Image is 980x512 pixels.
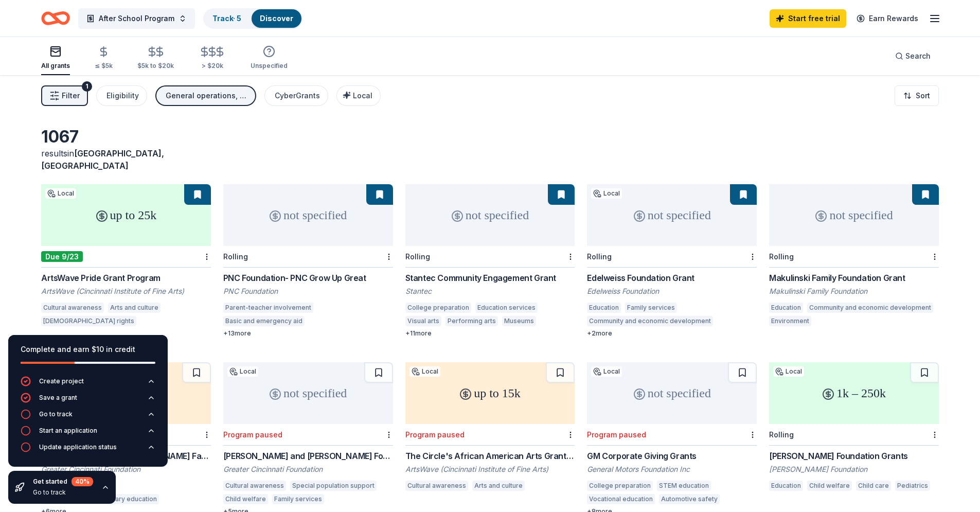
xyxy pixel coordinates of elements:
[166,90,248,102] div: General operations, Projects & programming, Education
[769,450,939,462] div: [PERSON_NAME] Foundation Grants
[587,362,757,424] div: not specified
[223,494,268,504] div: Child welfare
[770,9,846,28] a: Start free trial
[41,303,104,313] div: Cultural awareness
[773,366,804,377] div: Local
[21,426,155,442] button: Start an application
[587,303,621,313] div: Education
[41,316,136,326] div: [DEMOGRAPHIC_DATA] rights
[336,85,381,106] button: Local
[807,303,933,313] div: Community and economic development
[199,62,226,70] div: > $20k
[587,184,757,338] a: not specifiedLocalRollingEdelweiss Foundation GrantEdelweiss FoundationEducationFamily servicesCo...
[916,90,930,102] span: Sort
[21,442,155,458] button: Update application status
[405,303,471,313] div: College preparation
[353,91,372,100] span: Local
[39,443,117,451] div: Update application status
[446,316,498,326] div: Performing arts
[587,316,713,326] div: Community and economic development
[137,42,174,75] button: $5k to $20k
[41,184,211,246] div: up to 25k
[39,394,77,402] div: Save a grant
[405,272,575,284] div: Stantec Community Engagement Grant
[41,286,211,296] div: ArtsWave (Cincinnati Institute of Fine Arts)
[587,184,757,246] div: not specified
[587,430,646,439] div: Program paused
[591,366,622,377] div: Local
[21,393,155,409] button: Save a grant
[41,184,211,329] a: up to 25kLocalDue 9/23ArtsWave Pride Grant ProgramArtsWave (Cincinnati Institute of Fine Arts)Cul...
[21,409,155,426] button: Go to track
[769,286,939,296] div: Makulinski Family Foundation
[223,184,393,246] div: not specified
[41,148,164,171] span: [GEOGRAPHIC_DATA], [GEOGRAPHIC_DATA]
[45,188,76,199] div: Local
[856,481,891,491] div: Child care
[223,286,393,296] div: PNC Foundation
[405,286,575,296] div: Stantec
[212,14,241,23] a: Track· 5
[587,286,757,296] div: Edelweiss Foundation
[223,430,282,439] div: Program paused
[405,464,575,474] div: ArtsWave (Cincinnati Institute of Fine Arts)
[717,316,746,326] div: Religion
[33,477,93,486] div: Get started
[272,494,324,504] div: Family services
[659,494,720,504] div: Automotive safety
[769,252,794,261] div: Rolling
[275,90,320,102] div: CyberGrants
[502,316,536,326] div: Museums
[251,62,288,70] div: Unspecified
[769,481,803,491] div: Education
[108,303,161,313] div: Arts and culture
[41,272,211,284] div: ArtsWave Pride Grant Program
[223,252,248,261] div: Rolling
[41,147,211,172] div: results
[405,450,575,462] div: The Circle's African American Arts Grants Program
[587,481,653,491] div: College preparation
[41,85,88,106] button: Filter1
[41,127,211,147] div: 1067
[251,41,288,75] button: Unspecified
[82,81,92,92] div: 1
[223,481,286,491] div: Cultural awareness
[405,329,575,338] div: + 11 more
[587,272,757,284] div: Edelweiss Foundation Grant
[223,272,393,284] div: PNC Foundation- PNC Grow Up Great
[96,85,147,106] button: Eligibility
[223,450,393,462] div: [PERSON_NAME] and [PERSON_NAME] Foundation Grant
[587,450,757,462] div: GM Corporate Giving Grants
[405,316,441,326] div: Visual arts
[41,148,164,171] span: in
[769,184,939,246] div: not specified
[264,85,328,106] button: CyberGrants
[769,184,939,329] a: not specifiedRollingMakulinski Family Foundation GrantMakulinski Family FoundationEducationCommun...
[199,42,226,75] button: > $20k
[227,366,258,377] div: Local
[137,62,174,70] div: $5k to $20k
[72,477,93,486] div: 40 %
[39,377,84,385] div: Create project
[769,303,803,313] div: Education
[41,6,70,30] a: Home
[769,316,811,326] div: Environment
[405,481,468,491] div: Cultural awareness
[155,85,256,106] button: General operations, Projects & programming, Education
[587,494,655,504] div: Vocational education
[223,316,305,326] div: Basic and emergency aid
[409,366,440,377] div: Local
[290,481,377,491] div: Special population support
[99,12,174,25] span: After School Program
[203,8,302,29] button: Track· 5Discover
[807,481,852,491] div: Child welfare
[223,303,313,313] div: Parent-teacher involvement
[405,184,575,338] a: not specifiedRollingStantec Community Engagement GrantStantecCollege preparationEducation service...
[895,85,939,106] button: Sort
[769,362,939,424] div: 1k – 250k
[591,188,622,199] div: Local
[587,329,757,338] div: + 2 more
[587,252,612,261] div: Rolling
[405,362,575,494] a: up to 15kLocalProgram pausedThe Circle's African American Arts Grants ProgramArtsWave (Cincinnati...
[895,481,930,491] div: Pediatrics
